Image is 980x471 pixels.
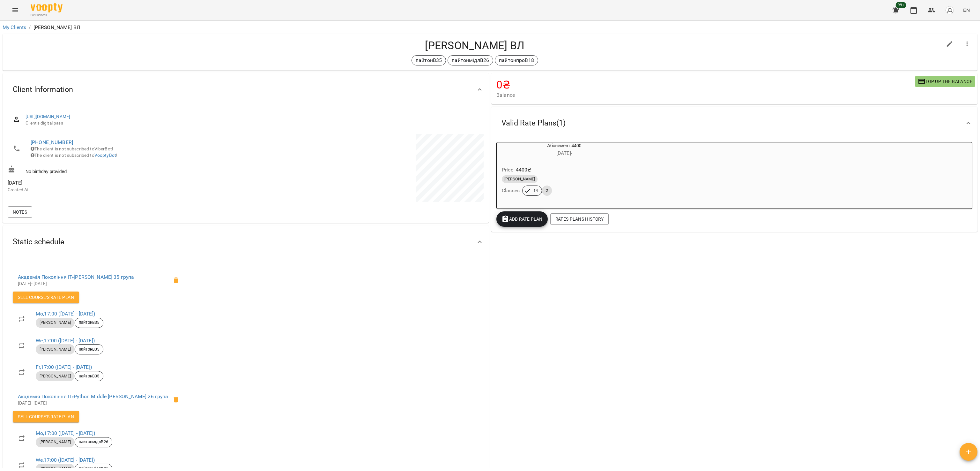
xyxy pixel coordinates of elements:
span: Notes [13,208,27,216]
a: [PHONE_NUMBER] [31,139,73,145]
img: Voopty Logo [31,3,63,12]
span: Delete the client from the group пайтонВ35 of the course Python Володимир 35 група? [168,273,184,288]
div: пайтонпроВ18 [495,55,538,65]
span: The client is not subscribed to ViberBot! [31,146,113,151]
li: / [29,24,31,31]
div: Valid Rate Plans(1) [491,107,977,140]
p: [PERSON_NAME] ВЛ [33,24,80,31]
a: Mo,17:00 ([DATE] - [DATE]) [36,311,95,317]
div: пайтонВ35 [75,344,103,354]
button: Sell Course's Rate plan [13,411,79,422]
span: [PERSON_NAME] [36,346,75,352]
div: пайтонмідлВ26 [448,55,493,65]
a: Mo,17:00 ([DATE] - [DATE]) [36,430,95,436]
span: Sell Course's Rate plan [18,293,74,301]
img: avatar_s.png [945,6,954,15]
a: Fr,17:00 ([DATE] - [DATE]) [36,364,92,370]
span: пайтонВ35 [75,320,103,325]
span: пайтонВ35 [75,373,103,379]
span: Delete the client from the group пайтонмідлВ26 of the course Python Middle Володимир 26 група? [168,392,184,407]
a: We,17:00 ([DATE] - [DATE]) [36,457,95,463]
button: Rates Plans History [550,213,609,225]
div: Абонемент 4400 [497,142,632,158]
span: The client is not subscribed to ! [31,153,117,158]
p: Created At [8,187,244,193]
p: пайтонпроВ18 [499,57,534,64]
span: [PERSON_NAME] [36,373,75,379]
button: Notes [8,206,32,218]
button: Top up the balance [915,76,975,87]
span: [PERSON_NAME] [36,320,75,325]
span: Client's digital pass [26,120,479,126]
span: [DATE] - [556,150,572,156]
p: [DATE] - [DATE] [18,281,168,287]
div: Client Information [3,73,489,106]
h4: 0 ₴ [496,78,915,91]
div: пайтонВ35 [75,318,103,328]
a: We,17:00 ([DATE] - [DATE]) [36,338,95,344]
button: Add Rate plan [496,211,548,227]
a: My Clients [3,24,26,30]
div: No birthday provided [6,164,246,176]
h4: [PERSON_NAME] ВЛ [8,39,942,52]
span: 2 [542,188,552,194]
p: пайтонмідлВ26 [452,57,489,64]
button: Sell Course's Rate plan [13,292,79,303]
div: пайтонВ35 [75,371,103,381]
span: Sell Course's Rate plan [18,413,74,421]
span: 14 [530,188,542,194]
nav: breadcrumb [3,24,977,31]
span: Top up the balance [918,78,972,85]
a: Академія Покоління ІТ»Python Middle [PERSON_NAME] 26 група [18,393,168,399]
a: [URL][DOMAIN_NAME] [26,114,71,119]
button: Абонемент 4400[DATE]- Price4400₴[PERSON_NAME]Classes142 [497,142,632,203]
span: Static schedule [13,237,64,247]
span: пайтонВ35 [75,346,103,352]
span: Valid Rate Plans ( 1 ) [501,118,566,128]
div: пайтонмідлВ26 [75,437,112,447]
span: Balance [496,91,915,99]
span: [DATE] [8,179,244,187]
a: Академія Покоління ІТ»[PERSON_NAME] 35 група [18,274,134,280]
span: Client Information [13,85,73,95]
span: Add Rate plan [501,215,543,223]
a: VooptyBot [94,153,116,158]
span: EN [963,7,970,13]
h6: Price [502,165,513,174]
span: пайтонмідлВ26 [75,439,112,445]
span: Rates Plans History [555,215,604,223]
div: Static schedule [3,225,489,258]
span: [PERSON_NAME] [36,439,75,445]
h6: Classes [502,186,520,195]
p: 4400 ₴ [516,166,531,174]
button: EN [961,4,972,16]
div: пайтонВ35 [412,55,446,65]
span: For Business [31,13,63,17]
button: Menu [8,3,23,18]
p: [DATE] - [DATE] [18,400,168,406]
p: пайтонВ35 [416,57,442,64]
span: 99+ [896,2,906,8]
span: [PERSON_NAME] [502,176,538,182]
